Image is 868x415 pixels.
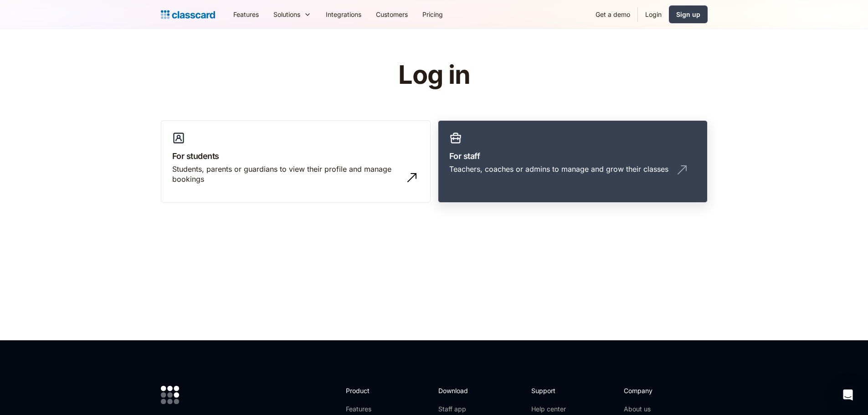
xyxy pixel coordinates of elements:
[624,405,684,414] a: About us
[161,120,431,203] a: For studentsStudents, parents or guardians to view their profile and manage bookings
[172,150,419,162] h3: For students
[318,4,369,25] a: Integrations
[346,386,395,395] h2: Product
[638,4,669,25] a: Login
[624,386,684,395] h2: Company
[676,10,700,19] div: Sign up
[449,164,668,174] div: Teachers, coaches or admins to manage and grow their classes
[669,5,708,23] a: Sign up
[449,150,696,162] h3: For staff
[415,4,450,25] a: Pricing
[837,384,859,406] div: Open Intercom Messenger
[266,4,318,25] div: Solutions
[531,386,568,395] h2: Support
[438,386,476,395] h2: Download
[346,405,395,414] a: Features
[369,4,415,25] a: Customers
[161,8,215,21] a: Logo
[438,120,708,203] a: For staffTeachers, coaches or admins to manage and grow their classes
[289,61,579,89] h1: Log in
[172,164,401,184] div: Students, parents or guardians to view their profile and manage bookings
[438,405,476,414] a: Staff app
[273,10,300,19] div: Solutions
[588,4,637,25] a: Get a demo
[531,405,568,414] a: Help center
[226,4,266,25] a: Features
